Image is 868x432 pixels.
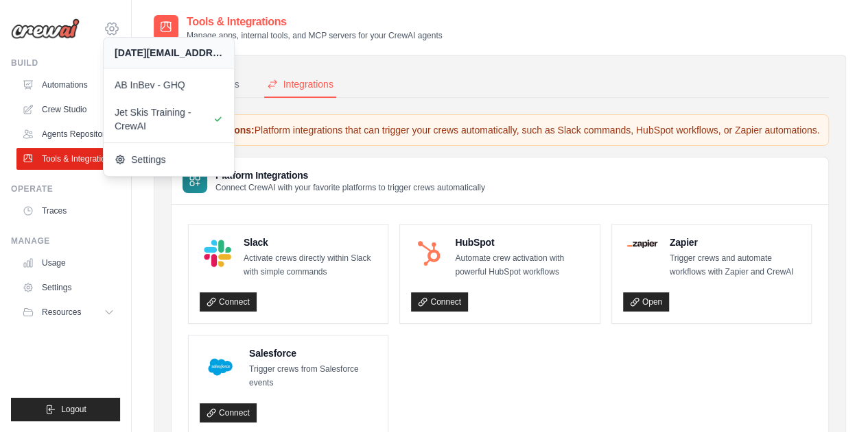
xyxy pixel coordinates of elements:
[249,363,377,390] p: Trigger crews from Salesforce events
[244,252,377,279] p: Activate crews directly within Slack with simple commands
[11,18,80,39] img: Logo
[104,71,234,99] a: AB InBev - GHQ
[244,236,377,249] h4: Slack
[204,351,237,383] img: Salesforce Logo
[215,182,485,193] p: Connect CrewAI with your favorite platforms to trigger crews automatically
[411,292,468,312] a: Connect
[16,277,120,298] a: Settings
[623,292,669,312] a: Open
[415,240,443,267] img: HubSpot Logo
[42,307,81,318] span: Resources
[16,200,120,222] a: Traces
[11,398,120,421] button: Logout
[180,123,820,137] p: Platform integrations that can trigger your crews automatically, such as Slack commands, HubSpot ...
[187,14,443,30] h2: Tools & Integrations
[115,105,223,133] span: Jet Skis Training - CrewAI
[16,74,120,96] a: Automations
[11,183,120,194] div: Operate
[264,72,336,98] button: Integrations
[204,240,231,267] img: Slack Logo
[215,168,485,182] h3: Platform Integrations
[16,99,120,120] a: Crew Studio
[61,404,86,415] span: Logout
[249,346,377,360] h4: Salesforce
[104,99,234,140] a: Jet Skis Training - CrewAI
[200,292,257,312] a: Connect
[16,123,120,145] a: Agents Repository
[115,46,223,60] div: [DATE][EMAIL_ADDRESS][PERSON_NAME][DOMAIN_NAME]
[200,403,257,422] a: Connect
[267,77,333,91] div: Integrations
[16,301,120,323] button: Resources
[115,78,223,92] span: AB InBev - GHQ
[627,240,657,248] img: Zapier Logo
[670,252,800,279] p: Trigger crews and automate workflows with Zapier and CrewAI
[455,236,588,249] h4: HubSpot
[16,148,120,170] a: Tools & Integrations
[11,236,120,246] div: Manage
[455,252,588,279] p: Automate crew activation with powerful HubSpot workflows
[670,236,800,249] h4: Zapier
[115,153,223,166] span: Settings
[11,58,120,68] div: Build
[16,252,120,274] a: Usage
[104,146,234,173] a: Settings
[187,30,443,41] p: Manage apps, internal tools, and MCP servers for your CrewAI agents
